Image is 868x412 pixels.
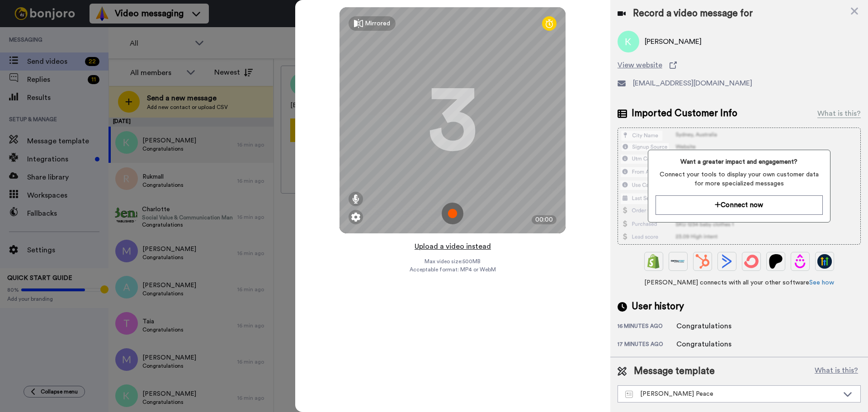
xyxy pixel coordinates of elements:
[676,321,731,331] div: Congratulations
[656,170,822,188] span: Connect your tools to display your own customer data for more specialized messages
[625,391,633,398] img: Message-temps.svg
[656,195,822,215] button: Connect now
[793,254,807,269] img: Drip
[720,254,734,269] img: ActiveCampaign
[634,365,715,378] span: Message template
[410,266,496,273] span: Acceptable format: MP4 or WebM
[769,254,783,269] img: Patreon
[618,322,676,331] div: 16 minutes ago
[618,60,861,71] a: View website
[618,341,676,350] div: 17 minutes ago
[812,365,861,378] button: What is this?
[695,254,710,269] img: Hubspot
[442,203,463,224] img: ic_record_start.svg
[412,241,494,252] button: Upload a video instead
[817,108,861,119] div: What is this?
[425,258,481,265] span: Max video size: 500 MB
[618,60,662,71] span: View website
[633,78,752,89] span: [EMAIL_ADDRESS][DOMAIN_NAME]
[817,254,832,269] img: GoHighLevel
[532,215,557,224] div: 00:00
[428,86,477,154] div: 3
[632,300,684,313] span: User history
[646,254,661,269] img: Shopify
[676,339,731,350] div: Congratulations
[809,279,834,286] a: See how
[351,213,360,222] img: ic_gear.svg
[632,107,737,120] span: Imported Customer Info
[656,157,822,166] span: Want a greater impact and engagement?
[671,254,685,269] img: Ontraport
[744,254,759,269] img: ConvertKit
[618,278,861,287] span: [PERSON_NAME] connects with all your other software
[625,389,839,398] div: [PERSON_NAME] Peace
